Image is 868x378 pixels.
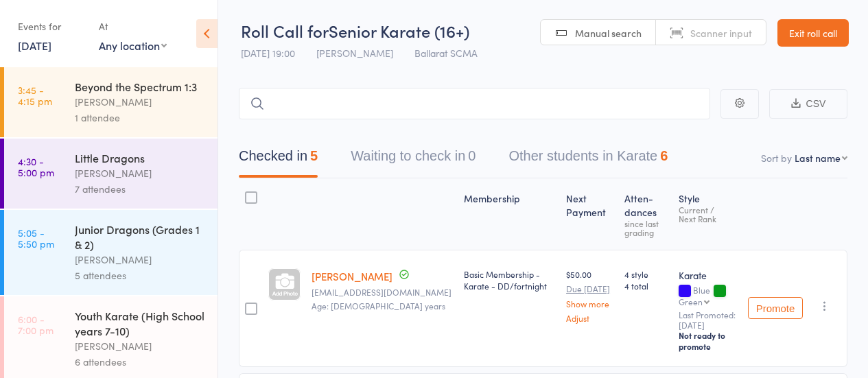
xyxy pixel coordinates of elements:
a: Show more [566,299,613,308]
div: Last name [795,151,841,165]
div: [PERSON_NAME] [75,338,206,354]
div: since last grading [624,219,668,237]
time: 6:00 - 7:00 pm [18,314,54,335]
button: Promote [748,297,803,319]
div: Basic Membership - Karate - DD/fortnight [464,268,555,292]
span: Scanner input [690,26,752,40]
div: 5 attendees [75,268,206,283]
div: Next Payment [561,185,619,244]
div: Any location [99,38,167,53]
a: [DATE] [18,38,51,53]
div: At [99,15,167,38]
div: Atten­dances [619,185,673,244]
div: [PERSON_NAME] [75,165,206,181]
div: [PERSON_NAME] [75,252,206,268]
button: Other students in Karate6 [508,141,668,178]
span: 4 style [624,268,668,280]
div: 7 attendees [75,181,206,197]
small: drewfrancis03@outlook.com [312,287,453,297]
button: Checked in5 [239,141,318,178]
div: Not ready to promote [679,330,737,352]
a: Exit roll call [777,19,849,47]
div: Green [679,297,703,306]
span: Age: [DEMOGRAPHIC_DATA] years [312,300,445,311]
span: [PERSON_NAME] [316,46,393,60]
div: 0 [468,148,476,163]
div: Membership [458,185,561,244]
span: Ballarat SCMA [414,46,478,60]
div: Events for [18,15,85,38]
span: 4 total [624,280,668,292]
small: Due [DATE] [566,284,613,294]
div: 6 [660,148,668,163]
div: Little Dragons [75,150,206,165]
div: Junior Dragons (Grades 1 & 2) [75,222,206,252]
button: Waiting to check in0 [351,141,476,178]
div: Current / Next Rank [679,205,737,223]
span: [DATE] 19:00 [241,46,295,60]
div: 5 [310,148,318,163]
div: Style [673,185,742,244]
small: Last Promoted: [DATE] [679,310,737,330]
time: 5:05 - 5:50 pm [18,227,54,249]
div: Blue [679,285,737,306]
time: 3:45 - 4:15 pm [18,84,52,106]
span: Roll Call for [241,19,329,42]
a: 5:05 -5:50 pmJunior Dragons (Grades 1 & 2)[PERSON_NAME]5 attendees [4,210,218,295]
input: Search by name [239,88,710,119]
a: [PERSON_NAME] [312,269,392,283]
div: Youth Karate (High School years 7-10) [75,308,206,338]
a: 4:30 -5:00 pmLittle Dragons[PERSON_NAME]7 attendees [4,139,218,209]
div: Beyond the Spectrum 1:3 [75,79,206,94]
div: 1 attendee [75,110,206,126]
span: Manual search [575,26,642,40]
div: $50.00 [566,268,613,322]
span: Senior Karate (16+) [329,19,469,42]
a: Adjust [566,314,613,322]
div: Karate [679,268,737,282]
label: Sort by [761,151,792,165]
div: 6 attendees [75,354,206,370]
a: 3:45 -4:15 pmBeyond the Spectrum 1:3[PERSON_NAME]1 attendee [4,67,218,137]
div: [PERSON_NAME] [75,94,206,110]
button: CSV [769,89,847,119]
time: 4:30 - 5:00 pm [18,156,54,178]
